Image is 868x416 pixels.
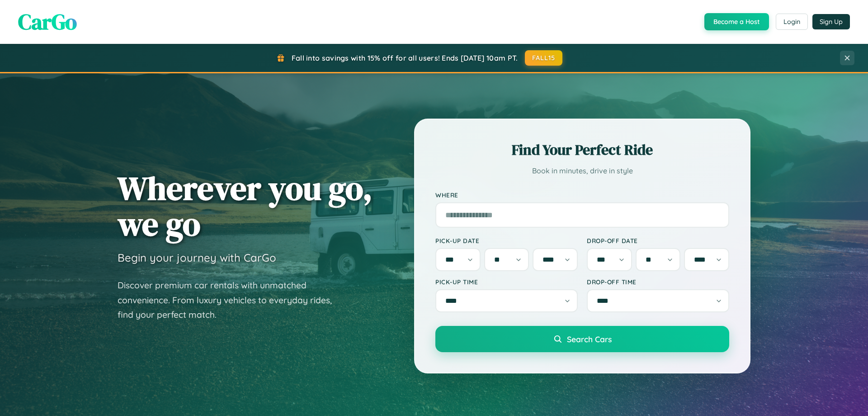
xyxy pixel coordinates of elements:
h1: Wherever you go, we go [118,170,373,242]
span: Fall into savings with 15% off for all users! Ends [DATE] 10am PT. [292,53,518,62]
span: Search Cars [567,334,612,344]
button: Login [776,14,808,30]
label: Drop-off Date [587,237,729,244]
h2: Find Your Perfect Ride [435,140,729,160]
button: FALL15 [525,50,563,66]
span: CarGo [18,7,77,37]
button: Sign Up [812,14,850,29]
label: Drop-off Time [587,278,729,286]
p: Discover premium car rentals with unmatched convenience. From luxury vehicles to everyday rides, ... [118,278,344,322]
label: Pick-up Time [435,278,578,286]
label: Pick-up Date [435,237,578,244]
button: Become a Host [704,13,769,30]
label: Where [435,191,729,199]
button: Search Cars [435,326,729,352]
h3: Begin your journey with CarGo [118,251,276,264]
p: Book in minutes, drive in style [435,164,729,177]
